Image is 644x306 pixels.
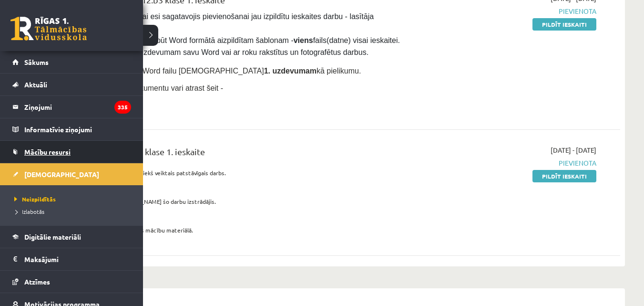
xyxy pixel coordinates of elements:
[72,12,402,56] span: [PERSON_NAME], vai esi sagatavojis pievienošanai jau izpildītu ieskaites darbu - lasītāja dienasg...
[532,170,596,182] a: Pildīt ieskaiti
[12,96,131,118] a: Ziņojumi335
[532,18,596,31] a: Pildīt ieskaiti
[72,226,417,234] p: Darba uzdevums aprakstīts mācību materiālā.
[72,169,417,177] p: Ieskaitē būs jāpievieno iepriekš veiktais patstāvīgais darbs.
[12,208,44,215] span: Izlabotās
[24,277,50,286] span: Atzīmes
[294,36,313,44] strong: viens
[12,163,131,185] a: [DEMOGRAPHIC_DATA]
[24,80,47,89] span: Aktuāli
[24,170,99,179] span: [DEMOGRAPHIC_DATA]
[12,141,131,163] a: Mācību resursi
[24,248,131,270] legend: Maksājumi
[24,96,131,118] legend: Ziņojumi
[24,118,131,140] legend: Informatīvie ziņojumi
[12,118,131,140] a: Informatīvie ziņojumi
[12,248,131,270] a: Maksājumi
[12,74,131,95] a: Aktuāli
[72,197,417,206] p: Nesāc ieskaiti, ja [PERSON_NAME] šo darbu izstrādājis.
[12,207,133,216] a: Izlabotās
[551,145,596,155] span: [DATE] - [DATE]
[24,232,81,241] span: Digitālie materiāli
[114,101,131,114] i: 335
[24,148,71,156] span: Mācību resursi
[12,226,131,248] a: Digitālie materiāli
[12,195,133,203] a: Neizpildītās
[10,17,87,41] a: Rīgas 1. Tālmācības vidusskola
[72,84,223,92] span: Aizpildāmo Word dokumentu vari atrast šeit -
[264,67,317,75] strong: 1. uzdevumam
[72,145,417,163] div: Vēsture II JK 12.b3 klase 1. ieskaite
[12,51,131,73] a: Sākums
[12,271,131,293] a: Atzīmes
[431,158,596,168] span: Pievienota
[12,195,56,203] span: Neizpildītās
[24,58,49,66] span: Sākums
[72,67,361,75] span: Pievieno sagatavoto Word failu [DEMOGRAPHIC_DATA] kā pielikumu.
[431,6,596,16] span: Pievienota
